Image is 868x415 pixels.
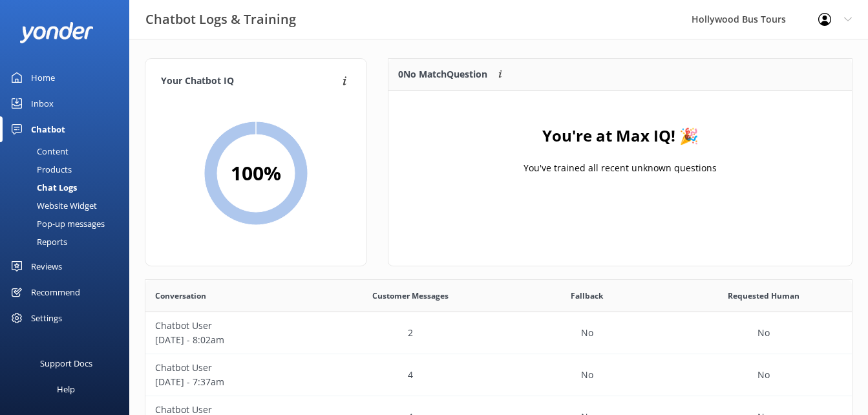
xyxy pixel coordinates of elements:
div: Pop-up messages [8,215,105,233]
div: Settings [31,305,62,331]
div: Reviews [31,253,62,279]
div: Products [8,160,72,178]
div: Website Widget [8,197,97,215]
a: Products [8,160,129,178]
a: Website Widget [8,197,129,215]
div: Chatbot [31,116,65,142]
p: 0 No Match Question [398,67,487,81]
div: Home [31,65,55,90]
div: Help [57,376,75,402]
p: 2 [408,326,413,340]
p: [DATE] - 8:02am [155,333,312,347]
p: You've trained all recent unknown questions [524,161,717,175]
span: Conversation [155,290,206,302]
p: No [757,368,770,382]
div: row [145,354,852,396]
p: Chatbot User [155,319,312,333]
div: Inbox [31,90,54,116]
p: Chatbot User [155,361,312,375]
a: Chat Logs [8,178,129,197]
span: Requested Human [728,290,799,302]
span: Fallback [571,290,603,302]
div: Reports [8,233,67,251]
div: Chat Logs [8,178,77,197]
h4: You're at Max IQ! 🎉 [542,123,698,148]
p: [DATE] - 7:37am [155,375,312,389]
a: Pop-up messages [8,215,129,233]
div: grid [388,91,852,220]
span: Customer Messages [372,290,449,302]
h3: Chatbot Logs & Training [145,9,296,30]
a: Reports [8,233,129,251]
a: Content [8,142,129,160]
p: No [581,368,593,382]
img: yonder-white-logo.png [19,22,94,43]
p: No [581,326,593,340]
h4: Your Chatbot IQ [161,74,339,89]
div: Content [8,142,69,160]
p: 4 [408,368,413,382]
p: No [757,326,770,340]
h2: 100 % [231,158,281,189]
div: Recommend [31,279,80,305]
div: row [145,312,852,354]
div: Support Docs [40,350,92,376]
